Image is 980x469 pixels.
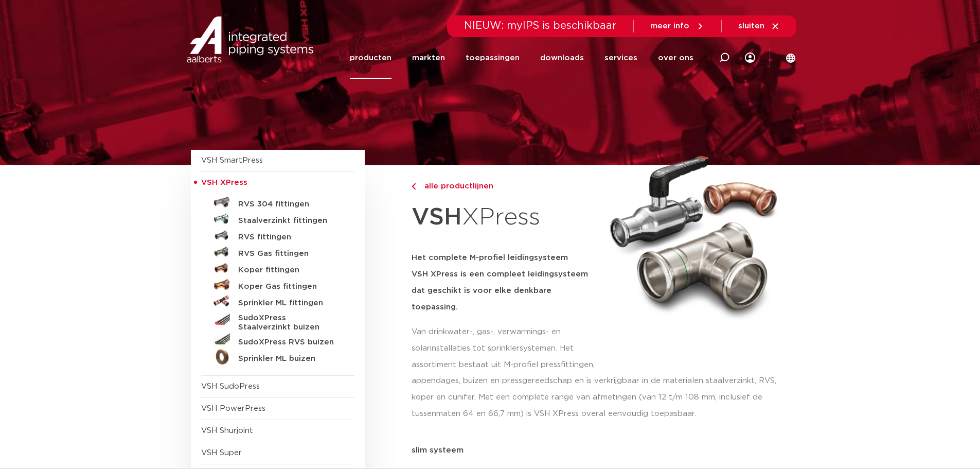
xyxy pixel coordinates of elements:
h1: XPress [412,198,598,237]
img: chevron-right.svg [412,183,416,190]
p: slim systeem [412,446,790,454]
h5: Koper Gas fittingen [238,282,340,291]
a: Sprinkler ML buizen [201,349,354,365]
h5: Sprinkler ML buizen [238,354,340,363]
h5: RVS Gas fittingen [238,249,340,258]
a: toepassingen [466,37,520,79]
a: Koper fittingen [201,260,354,276]
span: meer info [650,22,689,30]
span: alle productlijnen [418,182,493,190]
a: VSH Shurjoint [201,427,253,435]
a: SudoXPress RVS buizen [201,332,354,349]
span: NIEUW: myIPS is beschikbaar [464,21,617,31]
a: alle productlijnen [412,180,598,193]
a: Koper Gas fittingen [201,276,354,293]
a: over ons [658,37,693,79]
a: meer info [650,22,705,31]
a: RVS Gas fittingen [201,244,354,260]
h5: Staalverzinkt fittingen [238,216,340,225]
a: VSH SmartPress [201,157,263,164]
a: services [604,37,637,79]
h5: SudoXPress Staalverzinkt buizen [238,314,340,332]
p: appendages, buizen en pressgereedschap en is verkrijgbaar in de materialen staalverzinkt, RVS, ko... [412,373,790,422]
p: Van drinkwater-, gas-, verwarmings- en solarinstallaties tot sprinklersystemen. Het assortiment b... [412,324,598,373]
strong: VSH [412,205,462,229]
a: markten [412,37,445,79]
a: RVS 304 fittingen [201,194,354,211]
a: Staalverzinkt fittingen [201,211,354,227]
span: VSH XPress [201,179,247,186]
h5: Sprinkler ML fittingen [238,299,340,308]
nav: Menu [350,37,693,79]
span: sluiten [738,22,764,30]
h5: SudoXPress RVS buizen [238,338,340,347]
h5: RVS 304 fittingen [238,200,340,209]
div: my IPS [745,37,755,79]
a: VSH Super [201,449,242,457]
h5: Koper fittingen [238,266,340,275]
a: VSH SudoPress [201,383,260,390]
a: Sprinkler ML fittingen [201,293,354,309]
a: producten [350,37,391,79]
a: SudoXPress Staalverzinkt buizen [201,309,354,332]
h5: Het complete M-profiel leidingsysteem VSH XPress is een compleet leidingsysteem dat geschikt is v... [412,250,598,316]
a: sluiten [738,22,780,31]
a: RVS fittingen [201,227,354,244]
h5: RVS fittingen [238,233,340,242]
a: downloads [540,37,584,79]
a: VSH PowerPress [201,405,265,412]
